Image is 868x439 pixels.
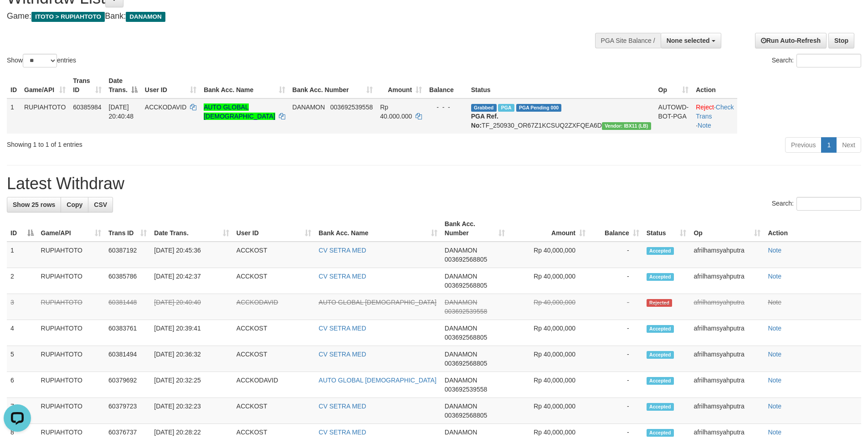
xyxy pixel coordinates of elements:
span: DANAMON [445,429,478,436]
span: Vendor URL: https://dashboard.q2checkout.com/secure [602,122,651,130]
td: 2 [7,268,37,294]
th: Action [692,72,737,98]
a: Note [768,377,781,384]
th: Balance: activate to sort column ascending [589,216,643,242]
td: ACCKOST [233,242,315,268]
td: afrilhamsyahputra [690,268,764,294]
td: - [589,294,643,320]
td: RUPIAHTOTO [37,320,105,346]
td: 60387192 [105,242,150,268]
span: PGA Pending [516,104,562,112]
td: RUPIAHTOTO [37,294,105,320]
a: Reject [696,103,714,111]
th: Status [467,72,655,98]
td: - [589,398,643,424]
td: [DATE] 20:45:36 [150,242,233,268]
span: Rp 40.000.000 [380,103,412,120]
td: 60381494 [105,346,150,372]
td: RUPIAHTOTO [21,98,69,134]
span: ITOTO > RUPIAHTOTO [31,12,105,22]
td: [DATE] 20:39:41 [150,320,233,346]
span: Copy [67,201,82,208]
th: Date Trans.: activate to sort column ascending [150,216,233,242]
span: ACCKODAVID [145,103,187,111]
th: Balance [426,72,467,98]
a: CV SETRA MED [318,429,366,436]
button: Open LiveChat chat widget [4,4,31,31]
td: - [589,320,643,346]
input: Search: [796,54,861,67]
span: Grabbed [471,104,497,112]
td: AUTOWD-BOT-PGA [655,98,693,134]
td: [DATE] 20:40:40 [150,294,233,320]
td: 4 [7,320,37,346]
span: DANAMON [445,273,478,280]
td: 1 [7,98,21,134]
td: ACCKODAVID [233,294,315,320]
a: CSV [88,197,113,212]
td: afrilhamsyahputra [690,372,764,398]
td: 60385786 [105,268,150,294]
a: Note [768,403,781,410]
td: - [589,268,643,294]
td: [DATE] 20:36:32 [150,346,233,372]
button: None selected [661,33,721,48]
td: 60379723 [105,398,150,424]
td: afrilhamsyahputra [690,346,764,372]
a: Note [768,247,781,254]
a: AUTO GLOBAL [DEMOGRAPHIC_DATA] [204,103,275,120]
td: afrilhamsyahputra [690,320,764,346]
span: DANAMON [445,403,478,410]
a: Previous [785,137,822,153]
th: Amount: activate to sort column ascending [508,216,589,242]
span: Accepted [647,351,674,359]
th: Op: activate to sort column ascending [690,216,764,242]
a: CV SETRA MED [318,325,366,332]
span: Accepted [647,429,674,437]
th: Bank Acc. Name: activate to sort column ascending [200,72,288,98]
a: CV SETRA MED [318,351,366,358]
a: CV SETRA MED [318,403,366,410]
td: Rp 40,000,000 [508,398,589,424]
td: 6 [7,372,37,398]
span: 60385984 [73,103,101,111]
h1: Latest Withdraw [7,175,861,193]
span: Copy 003692568805 to clipboard [445,334,487,341]
span: Copy 003692568805 to clipboard [445,412,487,419]
b: PGA Ref. No: [471,113,498,129]
td: - [589,372,643,398]
th: Op: activate to sort column ascending [655,72,693,98]
td: Rp 40,000,000 [508,346,589,372]
td: [DATE] 20:32:23 [150,398,233,424]
td: Rp 40,000,000 [508,294,589,320]
th: Bank Acc. Number: activate to sort column ascending [441,216,509,242]
span: CSV [94,201,107,208]
td: - [589,242,643,268]
td: Rp 40,000,000 [508,242,589,268]
span: DANAMON [445,247,478,254]
span: Accepted [647,377,674,385]
td: TF_250930_OR67Z1KCSUQ2ZXFQEA6D [467,98,655,134]
td: 60381448 [105,294,150,320]
td: RUPIAHTOTO [37,398,105,424]
td: 60379692 [105,372,150,398]
a: Note [768,325,781,332]
a: 1 [821,137,837,153]
th: Amount: activate to sort column ascending [376,72,426,98]
input: Search: [796,197,861,211]
label: Search: [772,54,861,67]
td: 1 [7,242,37,268]
span: [DATE] 20:40:48 [109,103,134,120]
th: Game/API: activate to sort column ascending [21,72,69,98]
td: afrilhamsyahputra [690,398,764,424]
td: Rp 40,000,000 [508,372,589,398]
a: Copy [61,197,88,212]
span: DANAMON [293,103,325,111]
span: DANAMON [445,377,478,384]
th: Bank Acc. Number: activate to sort column ascending [289,72,377,98]
span: DANAMON [126,12,165,22]
th: User ID: activate to sort column ascending [233,216,315,242]
td: [DATE] 20:32:25 [150,372,233,398]
span: Accepted [647,325,674,333]
td: 60383761 [105,320,150,346]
